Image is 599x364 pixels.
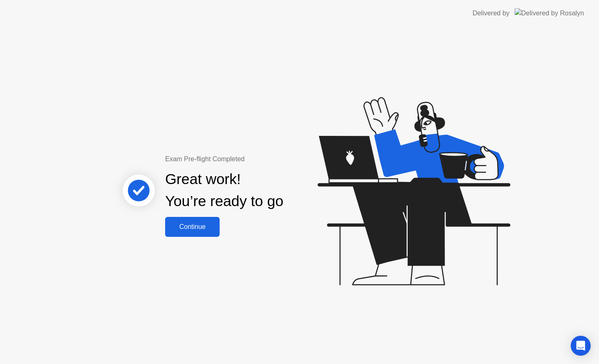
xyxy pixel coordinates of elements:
img: Delivered by Rosalyn [515,8,584,18]
button: Continue [165,217,220,237]
div: Continue [168,223,217,231]
div: Great work! You’re ready to go [165,168,283,212]
div: Exam Pre-flight Completed [165,154,337,164]
div: Delivered by [473,8,510,18]
div: Open Intercom Messenger [571,336,591,356]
